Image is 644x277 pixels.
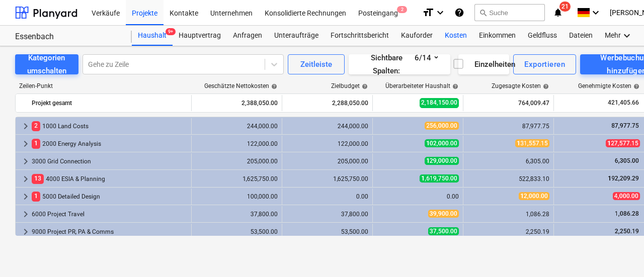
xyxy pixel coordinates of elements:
[196,228,278,235] div: 53,500.00
[132,26,173,46] div: Haushalt
[166,28,176,35] span: 9+
[227,26,268,46] a: Anfragen
[173,26,227,46] a: Hauptvertrag
[492,82,549,89] div: Zugesagte Kosten
[196,95,278,111] div: 2,388,050.00
[20,155,32,167] span: keyboard_arrow_right
[513,54,576,74] button: Exportieren
[397,6,407,13] span: 2
[395,26,439,46] a: Kauforder
[590,7,602,19] i: keyboard_arrow_down
[196,175,278,182] div: 1,625,750.00
[607,175,640,182] span: 192,209.29
[425,122,459,130] span: 256,000.00
[452,58,515,71] div: Einzelheiten
[286,140,368,147] div: 122,000.00
[631,83,639,89] span: help
[20,173,32,185] span: keyboard_arrow_right
[467,175,549,182] div: 522,833.10
[361,51,439,78] div: Sichtbare Spalten : 6/14
[420,174,459,182] span: 1,619,750.00
[32,192,40,201] span: 1
[32,136,187,152] div: 2000 Energy Analysis
[20,120,32,132] span: keyboard_arrow_right
[428,227,459,235] span: 37,500.00
[32,153,187,169] div: 3000 Grid Connection
[32,118,187,134] div: 1000 Land Costs
[377,193,459,200] div: 0.00
[434,7,446,19] i: keyboard_arrow_down
[599,26,639,46] div: Mehr
[613,192,640,200] span: 4,000.00
[467,228,549,235] div: 2,250.19
[32,189,187,205] div: 5000 Detailed Design
[522,26,563,46] a: Geldfluss
[269,83,277,89] span: help
[286,193,368,200] div: 0.00
[428,210,459,218] span: 39,900.00
[32,95,187,111] div: Projekt gesamt
[20,138,32,150] span: keyboard_arrow_right
[360,83,368,89] span: help
[286,158,368,165] div: 205,000.00
[467,95,549,111] div: 764,009.47
[288,54,345,74] button: Zeitleiste
[563,26,599,46] a: Dateien
[349,54,451,74] button: Sichtbare Spalten:6/14
[196,140,278,147] div: 122,000.00
[286,95,368,111] div: 2,288,050.00
[331,82,368,89] div: Zielbudget
[607,99,640,107] span: 421,405.66
[425,157,459,165] span: 129,000.00
[286,228,368,235] div: 53,500.00
[420,98,459,108] span: 2,184,150.00
[519,192,549,200] span: 12,000.00
[15,32,120,42] div: Essenbach
[425,139,459,147] span: 102,000.00
[467,123,549,130] div: 87,977.75
[32,171,187,187] div: 4000 ESIA & Planning
[20,191,32,203] span: keyboard_arrow_right
[553,7,563,19] i: notifications
[606,139,640,147] span: 127,577.15
[32,206,187,222] div: 6000 Project Travel
[196,123,278,130] div: 244,000.00
[610,122,640,129] span: 87,977.75
[479,9,487,17] span: search
[268,26,325,46] a: Unteraufträge
[385,82,458,89] div: Überarbeiteter Haushalt
[458,54,509,74] button: Einzelheiten
[325,26,395,46] a: Fortschrittsbericht
[286,175,368,182] div: 1,625,750.00
[15,82,191,89] div: Zeilen-Punkt
[196,211,278,218] div: 37,800.00
[15,54,78,74] button: Kategorien umschalten
[474,4,545,21] button: Suche
[286,123,368,130] div: 244,000.00
[578,82,639,89] div: Genehmigte Kosten
[594,229,644,277] div: Chat-Widget
[467,211,549,218] div: 1,086.28
[524,58,565,71] div: Exportieren
[621,30,633,42] i: keyboard_arrow_down
[27,51,66,78] div: Kategorien umschalten
[559,2,571,12] span: 21
[614,210,640,217] span: 1,086.28
[439,26,473,46] a: Kosten
[32,174,44,183] span: 13
[32,121,40,131] span: 2
[32,139,40,148] span: 1
[594,229,644,277] iframe: Chat Widget
[196,158,278,165] div: 205,000.00
[196,193,278,200] div: 100,000.00
[32,224,187,240] div: 9000 Project PR, PA & Comms
[473,26,522,46] div: Einkommen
